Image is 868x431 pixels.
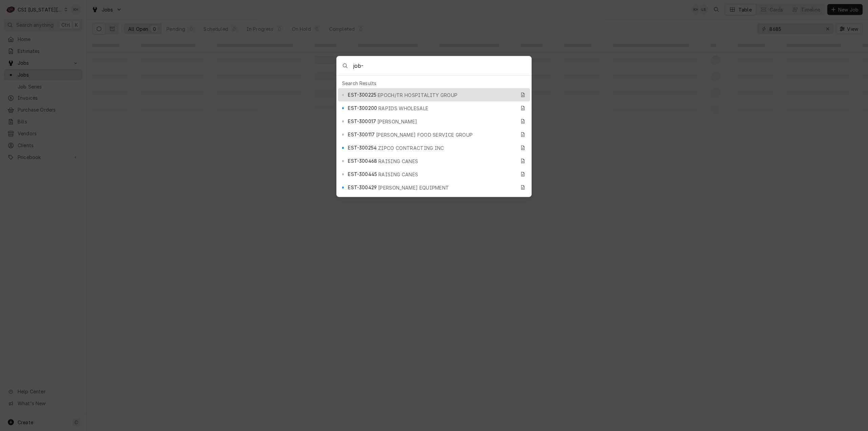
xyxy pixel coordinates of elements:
span: [PERSON_NAME] [377,118,417,125]
span: EST-300017 [348,118,376,125]
span: EPOCH/TR HOSPITALITY GROUP [378,92,457,99]
span: RAISING CANES [378,171,418,178]
span: RAPIDS WHOLESALE [378,105,428,112]
span: EST-300225 [348,91,376,98]
span: EST-300445 [348,171,377,178]
div: Search Results [338,78,530,88]
span: EST-300429 [348,184,377,191]
span: [PERSON_NAME] FOOD SERVICE GROUP [376,131,473,138]
span: EST-300468 [348,157,377,164]
span: ZIPCO CONTRACTING INC [378,144,444,152]
span: [PERSON_NAME] EQUIPMENT [378,184,449,191]
input: Search anything [353,56,531,75]
span: EST-300254 [348,144,377,151]
span: EST-300117 [348,131,375,138]
span: RAISING CANES [378,158,418,165]
div: Global Command Menu [336,56,532,197]
span: EST-300200 [348,104,377,112]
